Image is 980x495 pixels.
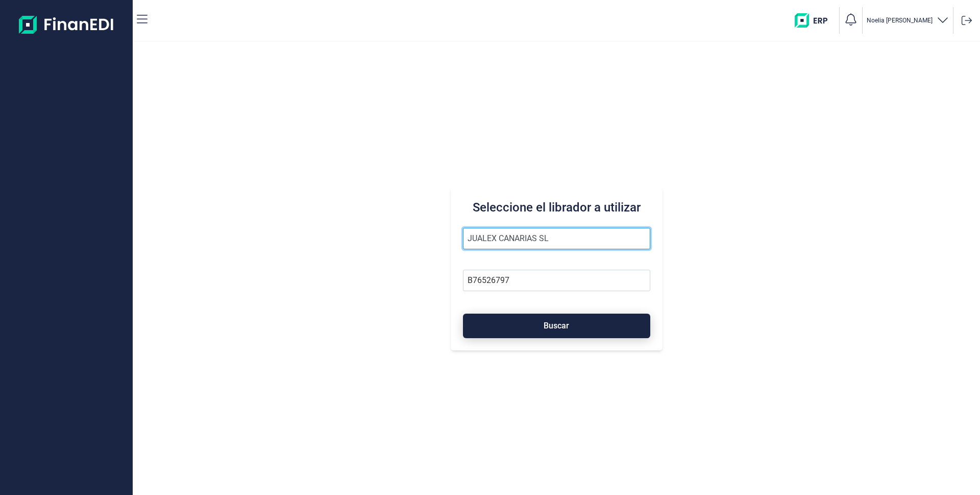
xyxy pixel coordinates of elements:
[544,322,569,329] span: Buscar
[463,228,650,249] input: Seleccione la razón social
[795,13,835,28] img: erp
[867,13,949,28] button: Noelia [PERSON_NAME]
[867,16,933,25] p: Noelia [PERSON_NAME]
[463,314,650,338] button: Buscar
[463,270,650,291] input: Busque por NIF
[463,199,650,216] h3: Seleccione el librador a utilizar
[19,8,114,41] img: Logo de aplicación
